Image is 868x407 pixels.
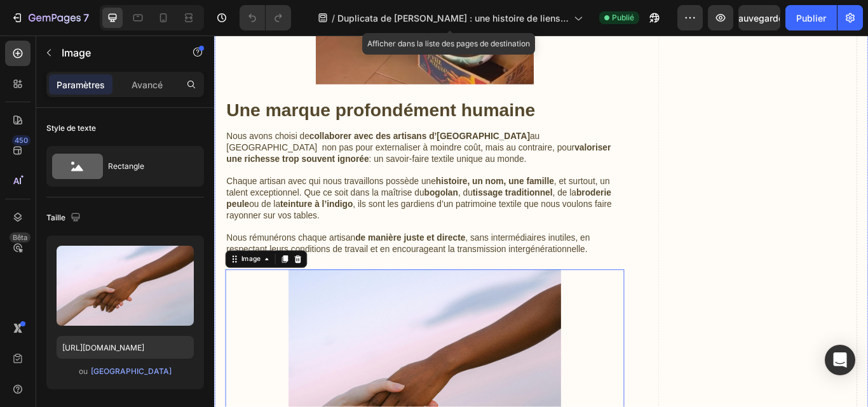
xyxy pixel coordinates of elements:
div: Annuler/Rétablir [240,5,291,30]
font: Bêta [13,233,27,242]
strong: bogolan [245,178,284,189]
font: Duplicata de [PERSON_NAME] : une histoire de liens, de valeurs et de savoir-faire [337,13,569,37]
button: Sauvegarder [738,5,780,30]
input: https://example.com/image.jpg [57,336,194,359]
strong: tissage traditionnel [301,178,395,189]
img: image d'aperçu [57,246,194,326]
font: Style de texte [46,123,96,133]
p: Image [62,45,170,60]
font: Publier [796,13,826,23]
strong: de manière juste et directe [165,230,293,241]
font: Taille [46,213,65,222]
button: [GEOGRAPHIC_DATA] [90,365,172,378]
div: Ouvrir Intercom Messenger [825,345,855,375]
font: Rectangle [108,161,144,171]
font: Publié [612,13,634,22]
strong: broderie peule [14,178,463,202]
div: Image [29,255,56,267]
font: ou [79,366,88,376]
button: Publier [785,5,837,30]
font: 7 [83,11,89,24]
p: Nous rémunérons chaque artisan , sans intermédiaires inutiles, en respectant leurs conditions de ... [14,230,477,257]
strong: teinture à l’indigo [77,191,161,202]
button: 7 [5,5,95,30]
iframe: Zone de conception [214,36,868,407]
font: 450 [15,136,28,145]
font: / [332,13,335,23]
font: Sauvegarder [733,13,787,23]
font: Image [62,46,91,59]
font: [GEOGRAPHIC_DATA] [91,366,172,376]
strong: histoire, un nom, une famille [258,164,396,175]
font: Paramètres [57,79,105,90]
font: Avancé [132,79,163,90]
